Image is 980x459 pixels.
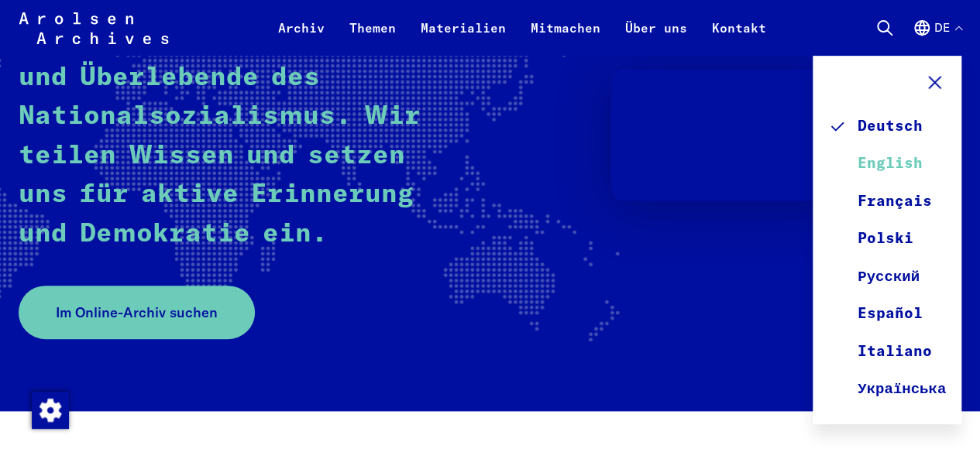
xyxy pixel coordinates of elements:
a: Español [828,296,946,334]
a: Mitmachen [518,19,613,56]
a: Kontakt [700,19,779,56]
button: Deutsch, Sprachauswahl [913,19,961,56]
p: Das größte Archiv über Opfer und Überlebende des Nationalsozialismus. Wir teilen Wissen und setze... [19,19,463,254]
a: Über uns [613,19,700,56]
a: Polski [828,221,946,259]
a: Im Online-Archiv suchen [19,286,255,339]
a: Français [828,183,946,221]
a: English [828,146,946,183]
a: Русский [828,259,946,296]
a: Italiano [828,334,946,372]
a: Українська [828,371,946,409]
a: Deutsch [828,108,946,146]
a: Archiv [266,19,337,56]
a: Themen [337,19,408,56]
nav: Primär [266,9,779,46]
span: Im Online-Archiv suchen [56,302,218,323]
img: Zustimmung ändern [32,392,69,429]
a: Materialien [408,19,518,56]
